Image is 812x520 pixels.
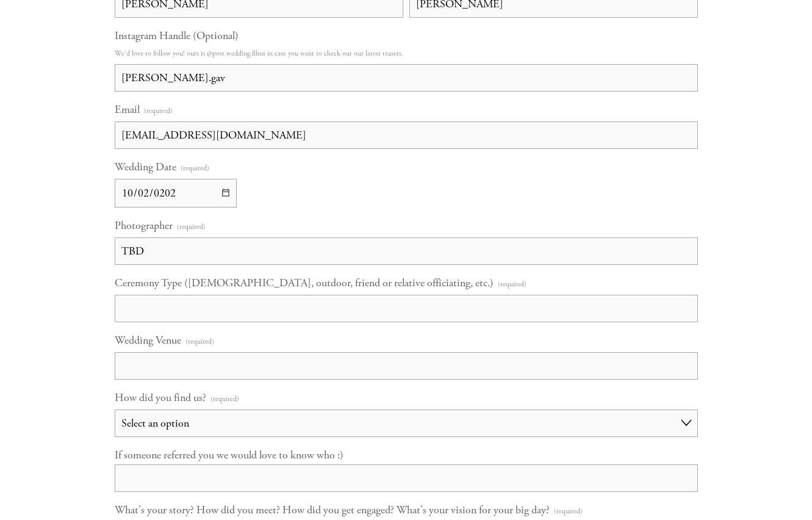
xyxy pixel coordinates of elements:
span: (required) [177,218,206,235]
span: (required) [498,276,526,292]
span: (required) [181,160,209,176]
span: How did you find us? [115,391,206,405]
span: Instagram Handle (Optional) [115,29,239,43]
span: Photographer [115,218,173,233]
span: Email [115,103,140,117]
p: We'd love to follow you! ours is @post.wedding.films in case you want to check out our latest tea... [115,45,698,62]
span: (required) [210,391,239,407]
span: If someone referred you we would love to know who :) [115,448,343,462]
span: (required) [185,333,214,350]
span: Ceremony Type ([DEMOGRAPHIC_DATA], outdoor, friend or relative officiating, etc.) [115,276,494,290]
span: Wedding Venue [115,333,181,347]
select: How did you find us? [115,410,698,437]
span: Wedding Date [115,160,176,174]
span: What's your story? How did you meet? How did you get engaged? What's your vision for your big day? [115,503,550,517]
span: (required) [144,103,173,119]
span: (required) [554,503,583,519]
